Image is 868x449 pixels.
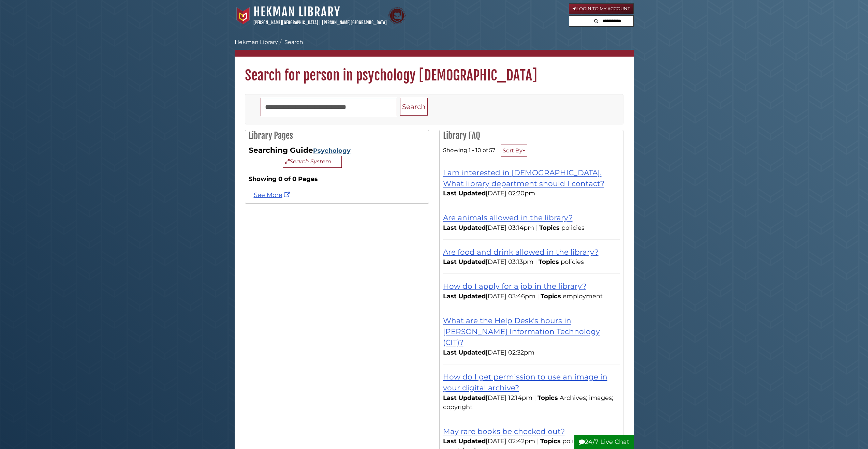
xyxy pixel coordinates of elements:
[443,427,565,436] a: May rare books be checked out?
[443,394,532,402] span: [DATE] 12:14pm
[538,394,558,402] span: Topics
[253,4,340,19] a: Hekman Library
[501,145,527,157] button: Sort By
[443,293,486,300] span: Last Updated
[443,248,599,256] a: Are food and drink allowed in the library?
[253,20,318,25] a: [PERSON_NAME][GEOGRAPHIC_DATA]
[533,258,539,266] span: |
[443,258,486,266] span: Last Updated
[443,282,586,290] a: How do I apply for a job in the library?
[443,437,486,445] span: Last Updated
[254,191,292,199] a: See more person in psychology christianity results
[443,349,486,356] span: Last Updated
[400,98,428,116] button: Search
[443,224,486,231] span: Last Updated
[443,293,535,300] span: [DATE] 03:46pm
[443,316,600,347] a: What are the Help Desk's hours in [PERSON_NAME] Information Technology (CIT)?
[245,130,429,141] h2: Library Pages
[443,394,615,411] ul: Topics
[569,3,634,14] a: Login to My Account
[534,224,539,231] span: |
[443,213,573,222] a: Are animals allowed in the library?
[561,224,586,231] ul: Topics
[235,57,634,84] h1: Search for person in psychology [DEMOGRAPHIC_DATA]
[249,175,425,184] strong: Showing 0 of 0 Pages
[278,38,303,46] li: Search
[563,293,604,300] ul: Topics
[541,293,561,300] span: Topics
[443,147,496,153] span: Showing 1 - 10 of 57
[440,130,623,141] h2: Library FAQ
[322,20,387,25] a: [PERSON_NAME][GEOGRAPHIC_DATA]
[283,156,342,168] button: Search System
[561,223,586,233] li: policies
[539,224,560,231] span: Topics
[560,393,589,403] li: Archives;
[443,190,535,197] span: [DATE] 02:20pm
[319,20,321,25] span: |
[249,145,425,168] div: Searching Guide
[443,437,535,445] span: [DATE] 02:42pm
[443,190,486,197] span: Last Updated
[235,39,278,45] a: Hekman Library
[532,394,538,402] span: |
[563,292,604,301] li: employment
[388,7,406,24] img: Calvin Theological Seminary
[443,224,534,231] span: [DATE] 03:14pm
[235,7,252,24] img: Calvin University
[443,258,533,266] span: [DATE] 03:13pm
[574,435,634,449] button: 24/7 Live Chat
[443,372,607,392] a: How do I get permission to use an image in your digital archive?
[443,168,604,188] a: I am interested in [DEMOGRAPHIC_DATA]. What library department should I contact?
[443,349,534,356] span: [DATE] 02:32pm
[561,258,586,266] ul: Topics
[589,393,615,403] li: images;
[443,394,486,402] span: Last Updated
[592,16,600,25] button: Search
[562,437,589,446] li: policies;
[443,403,474,412] li: copyright
[540,437,561,445] span: Topics
[535,437,540,445] span: |
[535,293,541,300] span: |
[313,147,351,154] a: Psychology
[235,38,634,57] nav: breadcrumb
[539,258,559,266] span: Topics
[594,19,598,23] i: Search
[561,257,586,267] li: policies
